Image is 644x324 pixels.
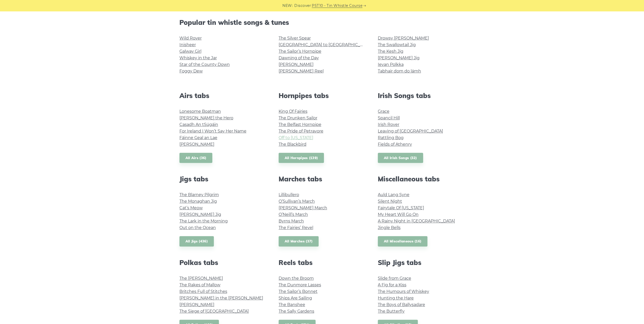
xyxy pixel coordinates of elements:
a: [PERSON_NAME] Jig [179,212,221,217]
a: [PERSON_NAME] in the [PERSON_NAME] [179,296,263,300]
a: All Jigs (436) [179,236,214,246]
a: The Fairies’ Revel [279,225,313,230]
a: Irish Rover [378,122,399,127]
a: Spancil Hill [378,116,400,120]
a: The Banshee [279,302,305,307]
a: Leaving of [GEOGRAPHIC_DATA] [378,129,443,134]
a: [PERSON_NAME] [279,62,314,67]
a: Casadh An tSúgáin [179,122,218,127]
h2: Hornpipes tabs [279,92,366,100]
a: Ships Are Sailing [279,296,312,300]
a: Jingle Bells [378,225,401,230]
a: Down the Broom [279,276,314,281]
a: Rattling Bog [378,135,404,140]
a: Inisheer [179,42,196,47]
a: Fairytale Of [US_STATE] [378,205,424,210]
a: Britches Full of Stitches [179,289,227,294]
a: Galway Girl [179,49,201,54]
a: Hunting the Hare [378,296,414,300]
a: The Pride of Petravore [279,129,323,134]
a: My Heart Will Go On [378,212,419,217]
a: A Rainy Night in [GEOGRAPHIC_DATA] [378,219,455,223]
a: Lonesome Boatman [179,109,221,114]
h2: Slip Jigs tabs [378,259,465,266]
a: [PERSON_NAME] the Hero [179,116,233,120]
a: Ievan Polkka [378,62,404,67]
a: Fields of Athenry [378,142,412,147]
h2: Airs tabs [179,92,266,100]
a: The Monaghan Jig [179,199,217,204]
a: The Drunken Sailor [279,116,317,120]
a: The Silver Spear [279,36,311,41]
h2: Irish Songs tabs [378,92,465,100]
a: The Boys of Ballysadare [378,302,425,307]
a: Drowsy [PERSON_NAME] [378,36,429,41]
a: [PERSON_NAME] Jig [378,55,420,60]
a: Tabhair dom do lámh [378,69,421,73]
a: The Lark in the Morning [179,219,228,223]
a: All Airs (36) [179,153,213,163]
a: The Sally Gardens [279,309,314,314]
a: Slide from Grace [378,276,411,281]
a: The Sailor’s Hornpipe [279,49,321,54]
a: The Siege of [GEOGRAPHIC_DATA] [179,309,249,314]
a: The Sailor’s Bonnet [279,289,318,294]
span: NEW: [282,3,293,9]
a: Star of the County Down [179,62,230,67]
a: The Belfast Hornpipe [279,122,321,127]
a: Foggy Dew [179,69,203,73]
a: Off to [US_STATE] [279,135,313,140]
a: Grace [378,109,389,114]
a: The [PERSON_NAME] [179,276,223,281]
a: All Irish Songs (32) [378,153,423,163]
a: Silent Night [378,199,402,204]
a: Byrns March [279,219,304,223]
h2: Jigs tabs [179,175,266,183]
a: All Hornpipes (139) [279,153,324,163]
a: The Swallowtail Jig [378,42,416,47]
h2: Popular tin whistle songs & tunes [179,18,465,26]
h2: Reels tabs [279,259,366,266]
a: All Miscellaneous (16) [378,236,428,246]
a: The Rakes of Mallow [179,282,220,287]
a: Out on the Ocean [179,225,216,230]
a: The Humours of Whiskey [378,289,429,294]
a: The Dunmore Lasses [279,282,321,287]
a: PST10 - Tin Whistle Course [312,3,362,9]
a: Lillibullero [279,192,299,197]
h2: Miscellaneous tabs [378,175,465,183]
a: Cat’s Meow [179,205,203,210]
a: King Of Fairies [279,109,307,114]
a: [PERSON_NAME] [179,142,214,147]
a: The Blackbird [279,142,306,147]
a: [PERSON_NAME] Reel [279,69,324,73]
a: O’Sullivan’s March [279,199,315,204]
a: [PERSON_NAME] [179,302,214,307]
a: [PERSON_NAME] March [279,205,327,210]
a: [GEOGRAPHIC_DATA] to [GEOGRAPHIC_DATA] [279,42,372,47]
a: A Fig for a Kiss [378,282,406,287]
a: Auld Lang Syne [378,192,409,197]
a: Fáinne Geal an Lae [179,135,217,140]
a: For Ireland I Won’t Say Her Name [179,129,246,134]
a: Wild Rover [179,36,202,41]
span: Discover [294,3,311,9]
a: Whiskey in the Jar [179,55,217,60]
a: Dawning of the Day [279,55,319,60]
a: The Blarney Pilgrim [179,192,219,197]
a: The Kesh Jig [378,49,403,54]
h2: Polkas tabs [179,259,266,266]
a: O’Neill’s March [279,212,308,217]
a: The Butterfly [378,309,405,314]
h2: Marches tabs [279,175,366,183]
a: All Marches (37) [279,236,319,246]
